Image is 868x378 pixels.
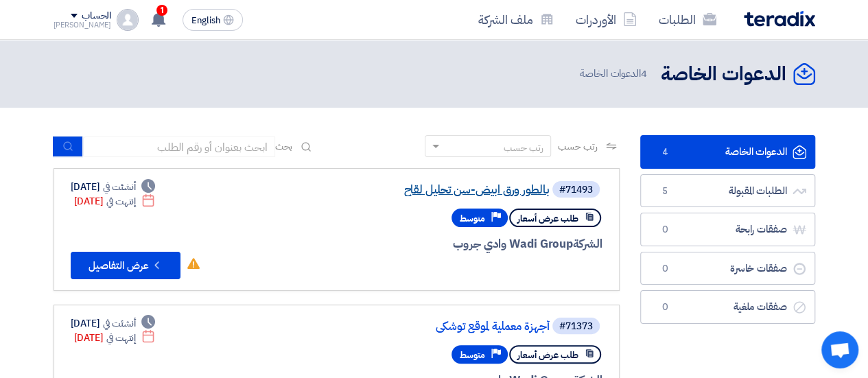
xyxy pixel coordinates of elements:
div: Wadi Group وادي جروب [272,235,602,253]
div: [DATE] [74,194,156,209]
a: أجهزة معملية لموقع توشكى [275,320,550,333]
img: profile_test.png [117,9,139,31]
span: English [191,16,220,25]
button: عرض التفاصيل [71,252,180,279]
span: 4 [657,145,674,159]
span: 1 [156,5,167,16]
span: متوسط [460,212,485,225]
a: ملف الشركة [467,3,565,36]
span: الدعوات الخاصة [580,66,650,82]
a: الأوردرات [565,3,648,36]
div: [DATE] [74,331,156,345]
span: 4 [641,66,647,81]
input: ابحث بعنوان أو رقم الطلب [83,137,275,157]
span: إنتهت في [106,331,136,345]
a: صفقات ملغية0 [640,290,815,324]
div: [DATE] [71,180,156,194]
span: طلب عرض أسعار [517,212,578,225]
a: بالطور ورق ابيض-سن تحليل لقاح [275,184,550,196]
button: English [183,9,243,31]
span: بحث [275,139,293,154]
span: أنشئت في [103,316,136,331]
span: 0 [657,300,674,314]
span: متوسط [460,349,485,362]
span: 0 [657,262,674,276]
a: صفقات رابحة0 [640,213,815,246]
span: 0 [657,223,674,237]
img: Teradix logo [744,11,815,27]
div: #71373 [559,322,593,331]
h2: الدعوات الخاصة [661,61,786,88]
a: الطلبات [648,3,727,36]
a: الدعوات الخاصة4 [640,135,815,169]
a: صفقات خاسرة0 [640,252,815,285]
div: الحساب [82,10,111,22]
div: Open chat [821,331,858,368]
span: أنشئت في [103,180,136,194]
div: #71493 [559,185,593,195]
a: الطلبات المقبولة5 [640,174,815,208]
span: رتب حسب [558,139,597,154]
div: رتب حسب [504,141,543,155]
div: [DATE] [71,316,156,331]
span: الشركة [573,235,602,252]
span: طلب عرض أسعار [517,349,578,362]
div: [PERSON_NAME] [54,21,112,29]
span: إنتهت في [106,194,136,209]
span: 5 [657,185,674,198]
